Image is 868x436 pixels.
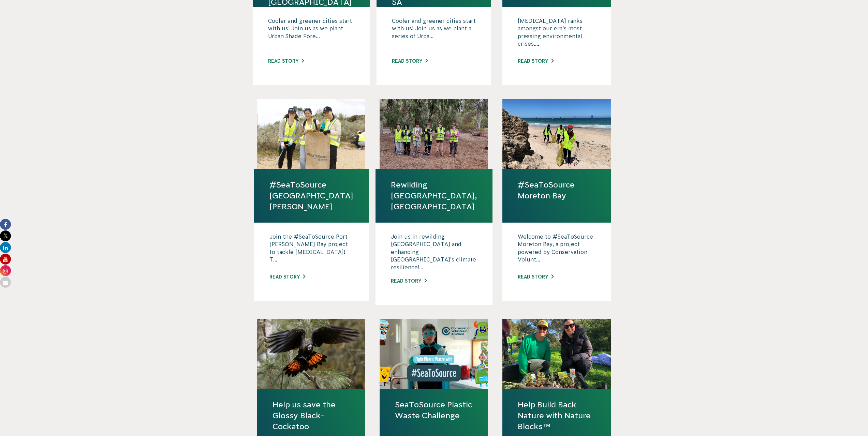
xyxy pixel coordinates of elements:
a: Read story [391,278,427,284]
a: #SeaToSource Moreton Bay [518,179,595,201]
p: Cooler and greener cities start with us! Join us as we plant Urban Shade Fore... [268,17,354,51]
p: [MEDICAL_DATA] ranks amongst our era’s most pressing environmental crises.... [518,17,595,51]
a: Help Build Back Nature with Nature Blocks™ [518,399,595,432]
p: Welcome to #SeaToSource Moreton Bay, a project powered by Conservation Volunt... [518,233,595,267]
p: Join us in rewilding [GEOGRAPHIC_DATA] and enhancing [GEOGRAPHIC_DATA]’s climate resilience!... [391,233,477,271]
a: Help us save the Glossy Black-Cockatoo [273,399,350,432]
p: Join the #SeaToSource Port [PERSON_NAME] Bay project to tackle [MEDICAL_DATA]! T... [269,233,353,267]
p: Cooler and greener cities start with us! Join us as we plant a series of Urba... [392,17,476,51]
a: Read story [392,58,428,64]
a: Read story [518,58,554,64]
a: Read story [269,274,305,280]
a: #SeaToSource [GEOGRAPHIC_DATA][PERSON_NAME] [269,179,353,212]
a: Rewilding [GEOGRAPHIC_DATA], [GEOGRAPHIC_DATA] [391,179,477,212]
a: Read story [518,274,554,280]
a: SeaToSource Plastic Waste Challenge [395,399,473,421]
a: Read story [268,58,304,64]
